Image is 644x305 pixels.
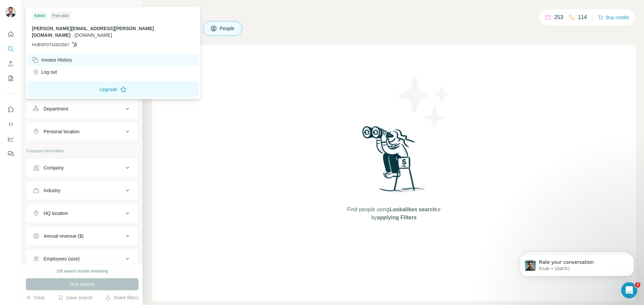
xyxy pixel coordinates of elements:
button: Use Surfe on LinkedIn [5,103,16,116]
p: 253 [554,13,563,21]
span: . [72,32,73,38]
button: Quick start [5,28,16,40]
span: People [220,25,235,32]
button: Share filters [105,294,139,301]
button: Industry [26,182,138,199]
button: Upgrade [27,81,199,97]
img: Surfe Illustration - Stars [394,72,454,132]
button: Save search [58,294,92,301]
iframe: Intercom live chat [621,282,637,298]
button: Clear [26,294,45,301]
button: Department [26,101,138,117]
button: Employees (size) [26,251,138,267]
button: My lists [5,72,16,84]
p: 114 [578,13,587,21]
img: Surfe Illustration - Woman searching with binoculars [359,124,429,199]
button: Use Surfe API [5,118,16,130]
button: Hide [117,4,143,14]
button: HQ location [26,205,138,221]
button: Feedback [5,148,16,160]
div: HQ location [44,210,68,217]
img: Avatar [5,7,16,17]
button: Company [26,160,138,176]
div: Log out [32,69,57,75]
div: Admin [32,12,47,20]
button: Personal location [26,124,138,140]
button: Dashboard [5,133,16,145]
span: [DOMAIN_NAME] [74,32,112,38]
span: [PERSON_NAME][EMAIL_ADDRESS][PERSON_NAME][DOMAIN_NAME] [32,26,154,38]
iframe: Intercom notifications message [510,240,644,287]
span: applying Filters [377,215,417,220]
span: Lookalikes search [389,207,436,212]
div: Department [44,105,68,112]
div: 100 search results remaining [56,268,108,274]
p: Company information [26,148,139,154]
div: New search [26,6,47,12]
div: Invoice History [32,57,72,63]
div: Company [44,164,64,171]
div: Personal location [44,128,79,135]
button: Enrich CSV [5,58,16,70]
span: Find people using or by [340,206,447,222]
h4: Search [152,8,636,17]
button: Annual revenue ($) [26,228,138,244]
div: Industry [44,187,60,194]
div: Annual revenue ($) [44,233,84,239]
div: Free plan [50,12,71,20]
button: Buy credits [598,13,629,22]
span: HUBSPOT42623567 [32,42,69,48]
button: Search [5,43,16,55]
span: 3 [635,282,640,288]
div: Employees (size) [44,255,79,262]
